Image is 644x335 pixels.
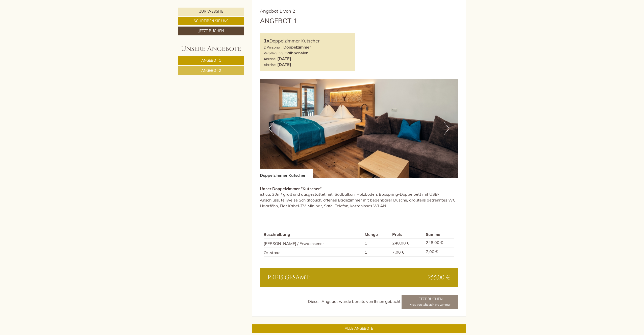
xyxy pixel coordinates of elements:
span: 7,00 € [392,250,404,255]
th: Beschreibung [264,231,363,238]
a: Jetzt buchen [178,27,244,35]
small: Anreise: [264,57,276,61]
b: [DATE] [277,56,291,61]
a: ALLE ANGEBOTE [252,324,466,333]
th: Menge [363,231,390,238]
td: [PERSON_NAME] / Erwachsener [264,238,363,248]
th: Preis [390,231,424,238]
div: Preis gesamt: [264,273,359,282]
small: Abreise: [264,62,276,67]
div: Unsere Angebote [178,44,244,54]
b: 1x [264,37,269,44]
span: Angebot 1 [201,58,221,63]
td: Ortstaxe [264,248,363,257]
small: Verpflegung: [264,51,283,55]
span: 255,00 € [428,273,451,282]
td: 248,00 € [424,238,454,248]
div: Doppelzimmer Kutscher [260,169,313,178]
button: Previous [269,122,274,135]
b: [DATE] [277,62,291,67]
img: image [260,79,458,178]
td: 1 [363,238,390,248]
div: Angebot 1 [260,16,297,26]
button: Next [444,122,449,135]
span: Angebot 2 [201,68,221,73]
small: 2 Personen: [264,45,282,49]
td: 7,00 € [424,248,454,257]
a: Schreiben Sie uns [178,17,244,25]
p: ist ca. 30m² groß und ausgestattet mit: Südbalkon, Holzboden, Boxspring-Doppelbett mit USB-Anschl... [260,186,458,209]
span: Dieses Angebot wurde bereits von Ihnen gebucht [308,299,401,304]
div: Doppelzimmer Kutscher [264,37,352,44]
td: 1 [363,248,390,257]
a: Zur Website [178,8,244,16]
th: Summe [424,231,454,238]
strong: Unser Doppelzimmer "Kutscher" [260,186,321,191]
b: Halbpension [284,50,309,55]
span: Preis versteht sich pro Zimmer [409,303,450,306]
span: Angebot 1 von 2 [260,8,295,14]
a: Jetzt buchenPreis versteht sich pro Zimmer [402,295,458,309]
b: Doppelzimmer [283,44,311,50]
span: 248,00 € [392,240,409,245]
